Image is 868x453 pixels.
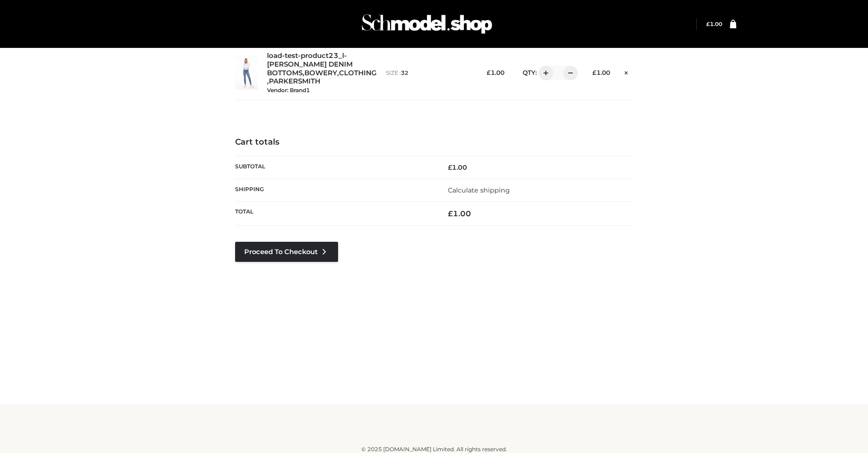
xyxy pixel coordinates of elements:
h4: Cart totals [235,137,633,147]
th: Subtotal [235,156,434,179]
a: £1.00 [706,21,722,27]
span: £ [592,69,596,76]
small: Vendor: Brand1 [267,87,310,94]
span: £ [487,69,491,76]
img: load-test-product23_l-PARKER SMITH DENIM - 32 [235,56,258,90]
img: Schmodel Admin 964 [359,6,495,42]
span: 32 [401,69,408,76]
a: PARKERSMITH [269,77,320,86]
a: load-test-product23_l-[PERSON_NAME] DENIM [267,52,366,69]
a: Remove this item [619,66,633,78]
span: £ [448,209,453,218]
bdi: 1.00 [592,69,610,76]
th: Total [235,201,434,225]
bdi: 1.00 [706,21,722,27]
bdi: 1.00 [448,163,467,172]
a: CLOTHING [339,69,377,78]
span: £ [448,163,452,172]
div: QTY: [514,66,575,80]
a: BOTTOMS [267,69,303,78]
div: , , , [267,52,377,94]
th: Shipping [235,179,434,201]
a: Calculate shipping [448,186,510,194]
p: size : [386,69,468,77]
a: Proceed to Checkout [235,242,338,262]
a: BOWERY [304,69,337,78]
bdi: 1.00 [448,209,471,218]
bdi: 1.00 [487,69,504,76]
span: £ [706,21,710,27]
